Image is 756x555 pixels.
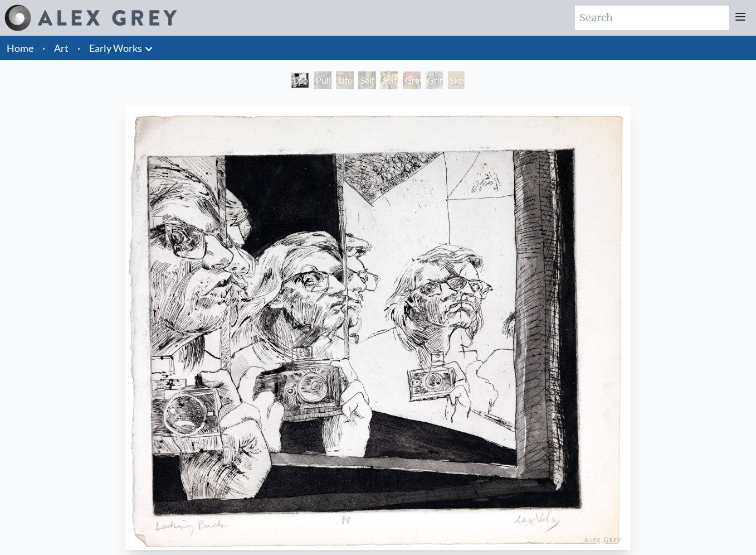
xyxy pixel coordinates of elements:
[381,71,398,89] div: Self-Portrait (Age [DEMOGRAPHIC_DATA])
[73,36,85,60] li: ·
[54,40,69,56] a: Art
[125,106,631,550] img: Self-Portrait-1972-(Age-18)-Looking-Back-1972-Alex-Grey-watermarked.jpg
[38,36,50,60] li: ·
[358,71,376,89] div: Self-Portrait (Age [DEMOGRAPHIC_DATA])
[291,71,309,89] div: Looking Back (Self-Portrait, Age [DEMOGRAPHIC_DATA])
[403,71,421,89] div: Graveyard Study (Age [DEMOGRAPHIC_DATA])
[314,71,331,89] div: Pulling Apart (Self-Portrait, Age [DEMOGRAPHIC_DATA])
[425,71,443,89] div: Grim Reaper (Age [DEMOGRAPHIC_DATA])
[447,71,465,89] div: Skeleton (Age [DEMOGRAPHIC_DATA])
[89,40,142,56] a: Early Works
[575,6,729,30] input: Search
[336,71,354,89] div: Life Cycle (Self-Portrait, Age [DEMOGRAPHIC_DATA])
[7,42,33,54] a: Home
